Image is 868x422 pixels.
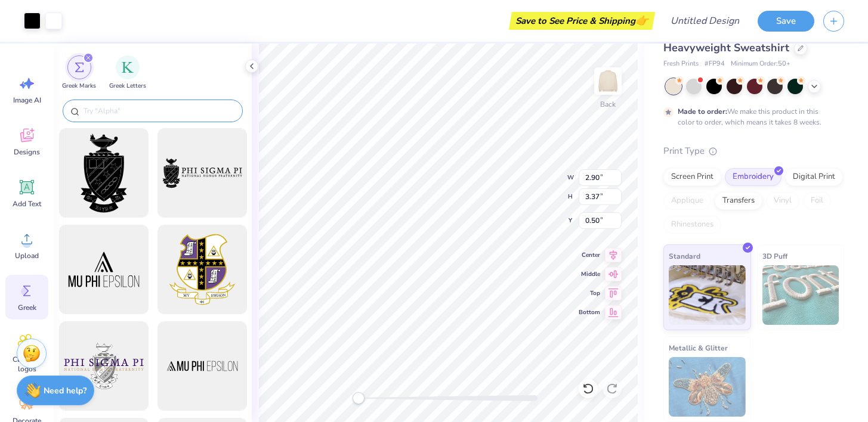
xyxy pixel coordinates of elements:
div: Embroidery [725,168,781,186]
div: Screen Print [663,168,721,186]
div: Accessibility label [353,392,365,404]
img: Standard [669,265,746,325]
span: Add Text [13,199,41,209]
strong: Made to order: [678,107,727,116]
img: Back [596,69,620,93]
span: Clipart & logos [7,355,47,374]
button: filter button [109,55,146,91]
img: Metallic & Glitter [669,357,746,417]
div: Back [600,99,616,110]
span: 3D Puff [762,250,787,262]
span: Standard [669,250,700,262]
input: Untitled Design [661,9,749,33]
span: 👉 [635,13,648,27]
span: Designs [14,147,40,157]
span: Image AI [13,95,41,105]
span: Top [579,288,600,298]
span: # FP94 [705,59,725,69]
button: Save [758,11,814,32]
img: 3D Puff [762,265,839,325]
div: Foil [803,192,831,210]
input: Try "Alpha" [82,105,235,117]
span: Center [579,250,600,260]
div: We make this product in this color to order, which means it takes 8 weeks. [678,106,824,128]
div: Vinyl [766,192,799,210]
span: Upload [15,251,39,260]
button: filter button [62,55,96,91]
div: Save to See Price & Shipping [512,12,652,30]
span: Middle [579,269,600,279]
img: Greek Marks Image [75,63,84,72]
span: Metallic & Glitter [669,342,728,354]
img: Greek Letters Image [122,61,134,73]
div: filter for Greek Letters [109,55,146,91]
span: Greek [18,303,36,312]
div: Transfers [715,192,762,210]
span: Minimum Order: 50 + [731,59,790,69]
strong: Need help? [44,385,87,396]
div: Print Type [663,144,844,158]
div: Rhinestones [663,216,721,234]
span: Greek Marks [62,82,96,91]
div: Digital Print [785,168,843,186]
div: Applique [663,192,711,210]
div: filter for Greek Marks [62,55,96,91]
span: Bottom [579,308,600,317]
span: Greek Letters [109,82,146,91]
span: Fresh Prints [663,59,699,69]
